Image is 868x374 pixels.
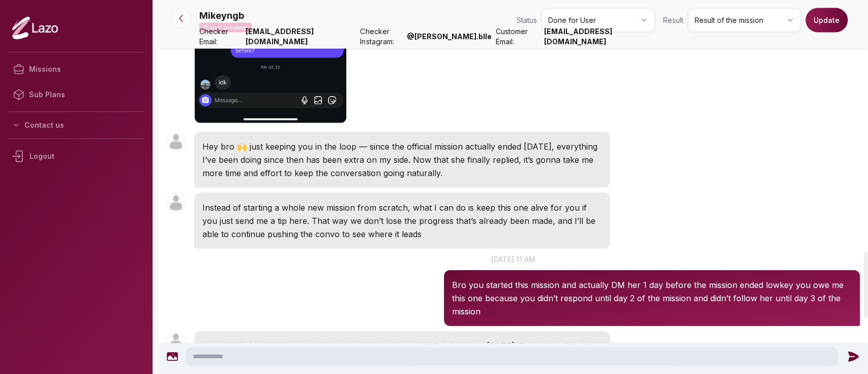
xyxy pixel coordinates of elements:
p: Hey bro 🙌 just keeping you in the loop — since the official mission actually ended [DATE], everyt... [202,140,602,180]
img: User avatar [167,194,185,212]
span: Checker Email: [199,26,242,47]
p: Instead of starting a whole new mission from scratch, what I can do is keep this one alive for yo... [202,201,602,241]
span: Result [663,15,683,25]
strong: [EMAIL_ADDRESS][DOMAIN_NAME] [544,26,655,47]
img: User avatar [167,133,185,151]
p: Bro you started this mission and actually DM her 1 day before the mission ended lowkey you owe me... [452,278,852,318]
button: Contact us [8,116,144,134]
span: Customer Email: [495,26,540,47]
p: Mikeyngb [199,9,244,23]
a: Sub Plans [8,82,144,107]
p: [DATE] 11 am [159,254,868,265]
p: Hey bro 🙌🏽 I hear you, but just to be clear — the mission officially ended [DATE]. Everything I’v... [202,339,602,366]
button: Update [805,8,848,33]
span: Checker Instagram: [360,26,402,47]
img: User avatar [167,332,185,351]
a: Missions [8,56,144,82]
p: Mission completed [199,23,252,33]
div: Logout [8,143,144,169]
strong: [EMAIL_ADDRESS][DOMAIN_NAME] [246,26,356,47]
span: Status [517,15,537,25]
strong: @ [PERSON_NAME].blle [406,32,491,42]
